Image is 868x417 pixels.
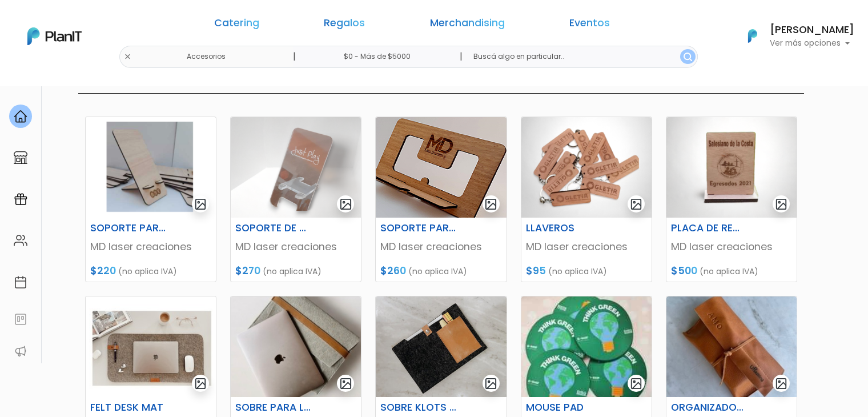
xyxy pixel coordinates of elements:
span: $95 [526,264,546,278]
img: thumb_Placa_de_reconocimiento_en_Madera-PhotoRoom.png [666,117,797,218]
img: marketplace-4ceaa7011d94191e9ded77b95e3339b90024bf715f7c57f8cf31f2d8c509eaba.svg [14,151,27,165]
img: search_button-432b6d5273f82d61273b3651a40e1bd1b912527efae98b1b7a1b2c0702e16a8d.svg [684,53,692,61]
h6: [PERSON_NAME] [770,25,854,35]
h6: MOUSE PAD [519,402,609,414]
p: | [293,50,296,63]
img: gallery-light [630,377,643,390]
img: thumb_04_SoporteTablet.png [376,117,506,218]
img: people-662611757002400ad9ed0e3c099ab2801c6687ba6c219adb57efc949bc21e19d.svg [14,234,27,247]
span: (no aplica IVA) [548,266,607,277]
p: | [460,50,463,63]
h6: SOPORTE PARA CELULAR EN MADERA [83,222,173,234]
h6: LLAVEROS [519,222,609,234]
p: MD laser creaciones [671,239,792,254]
img: gallery-light [630,198,643,211]
p: MD laser creaciones [90,239,211,254]
img: PlanIt Logo [740,23,765,49]
p: Ver más opciones [770,39,854,47]
span: (no aplica IVA) [118,266,177,277]
img: gallery-light [194,377,207,390]
span: $500 [671,264,697,278]
img: thumb_98536246-197E-4939-9F1F-5AA727C1F8E6.jpeg [666,296,797,397]
h6: FELT DESK MAT [83,402,173,414]
span: (no aplica IVA) [408,266,467,277]
img: thumb_sobreklotzchico2.jpg [376,296,506,397]
img: thumb_Captura_de_pantalla_2024-09-06_105359.png [86,117,216,218]
h6: PLACA DE RECONOCIMIENTO EN MADERA [664,222,754,234]
img: gallery-light [775,198,788,211]
span: $220 [90,264,116,278]
img: calendar-87d922413cdce8b2cf7b7f5f62616a5cf9e4887200fb71536465627b3292af00.svg [14,275,27,289]
p: MD laser creaciones [526,239,647,254]
img: close-6986928ebcb1d6c9903e3b54e860dbc4d054630f23adef3a32610726dff6a82b.svg [124,53,131,61]
a: gallery-light PLACA DE RECONOCIMIENTO EN MADERA MD laser creaciones $500 (no aplica IVA) [666,117,797,282]
img: feedback-78b5a0c8f98aac82b08bfc38622c3050aee476f2c9584af64705fc4e61158814.svg [14,312,27,326]
h6: SOPORTE DE CELULAR EN ACRÍLICO [228,222,318,234]
img: gallery-light [775,377,788,390]
span: (no aplica IVA) [700,266,758,277]
a: Regalos [324,18,365,32]
img: home-e721727adea9d79c4d83392d1f703f7f8bce08238fde08b1acbfd93340b81755.svg [14,110,27,123]
button: PlanIt Logo [PERSON_NAME] Ver más opciones [733,21,854,51]
img: campaigns-02234683943229c281be62815700db0a1741e53638e28bf9629b52c665b00959.svg [14,193,27,206]
img: gallery-light [339,377,352,390]
img: gallery-light [339,198,352,211]
a: Merchandising [430,18,505,32]
img: gallery-light [484,198,497,211]
p: MD laser creaciones [235,239,356,254]
img: PlanIt Logo [27,27,82,45]
a: Eventos [569,18,610,32]
p: MD laser creaciones [380,239,501,254]
a: gallery-light SOPORTE DE CELULAR EN ACRÍLICO MD laser creaciones $270 (no aplica IVA) [230,117,361,282]
a: gallery-light SOPORTE PARA TABLET EN MADERA MD laser creaciones $260 (no aplica IVA) [375,117,507,282]
span: $270 [235,264,260,278]
img: thumb_02_Soporte_cel_acr%C3%ADlico-PhotoRoom__1_.png [231,117,361,218]
img: thumb_WhatsApp_Image_2025-05-23_at_15.21.36.jpeg [521,296,652,397]
img: thumb_image__copia___copia___copia___copia___copia___copia___copia___copia___copia___copia___copi... [86,296,216,397]
h6: SOBRE KLOTS CHICO [373,402,463,414]
h6: SOPORTE PARA TABLET EN MADERA [373,222,463,234]
a: gallery-light LLAVEROS MD laser creaciones $95 (no aplica IVA) [521,117,652,282]
img: thumb_047DC430-BED6-4F8E-96A1-582C15DC527E.jpeg [231,296,361,397]
h6: SOBRE PARA LAPTOP [228,402,318,414]
img: partners-52edf745621dab592f3b2c58e3bca9d71375a7ef29c3b500c9f145b62cc070d4.svg [14,344,27,358]
img: gallery-light [484,377,497,390]
a: gallery-light SOPORTE PARA CELULAR EN MADERA MD laser creaciones $220 (no aplica IVA) [85,117,216,282]
span: $260 [380,264,406,278]
div: ¿Necesitás ayuda? [59,11,164,33]
input: Buscá algo en particular.. [464,46,698,68]
img: thumb_WhatsApp_Image_2023-07-11_at_18.38-PhotoRoom__1_.png [521,117,652,218]
span: (no aplica IVA) [263,266,322,277]
h6: ORGANIZADOR DE CABLES [664,402,754,414]
a: Catering [214,18,259,32]
img: gallery-light [194,198,207,211]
